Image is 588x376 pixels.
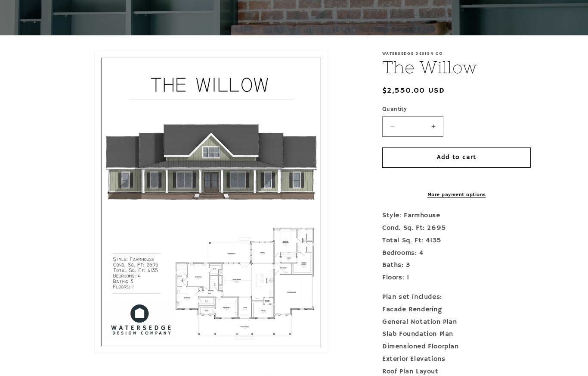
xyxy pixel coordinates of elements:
[382,147,531,168] button: Add to cart
[382,51,531,56] p: Watersedge Design Co
[382,191,531,199] a: More payment options
[382,210,531,284] p: Style: Farmhouse Cond. Sq. Ft: 2695 Total Sq. Ft: 4135 Bedrooms: 4 Baths: 3 Floors: 1
[382,328,531,341] div: Slab Foundation Plan
[382,353,531,366] div: Exterior Elevations
[382,291,531,304] div: Plan set includes:
[382,85,445,97] span: $2,550.00 USD
[382,56,531,78] h1: The Willow
[382,316,531,329] div: General Notation Plan
[382,341,531,353] div: Dimensioned Floorplan
[382,105,531,114] label: Quantity
[382,304,531,316] div: Facade Rendering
